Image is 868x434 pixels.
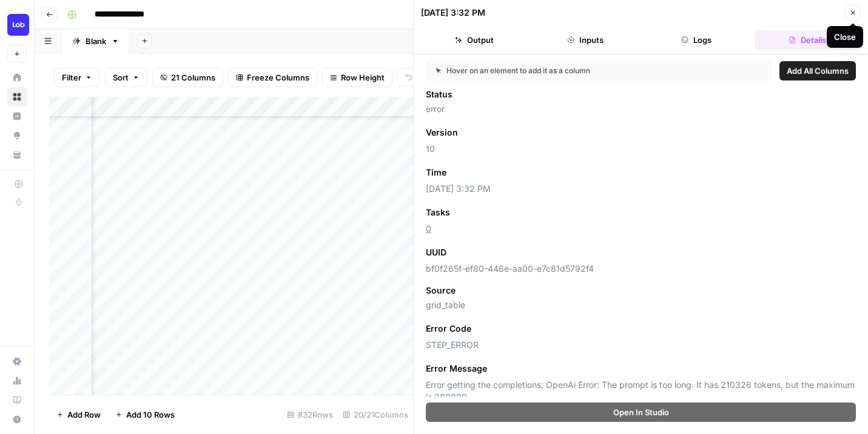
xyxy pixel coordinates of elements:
[62,71,81,84] span: Filter
[49,405,108,424] button: Add Row
[426,223,431,234] a: 0
[7,410,27,429] button: Help + Support
[834,31,856,43] div: Close
[426,299,856,311] span: grid_table
[7,107,27,126] a: Insights
[426,103,856,115] span: error
[532,30,638,50] button: Inputs
[228,68,317,87] button: Freeze Columns
[644,30,750,50] button: Logs
[426,339,856,351] span: STEP_ERROR
[341,71,385,84] span: Row Height
[787,65,849,77] span: Add All Columns
[755,30,861,50] button: Details
[426,263,856,275] span: bf0f265f-ef80-446e-aa00-e7c81d5792f4
[426,127,458,139] span: Version
[62,29,130,53] a: Blank
[426,284,456,297] span: Source
[7,390,27,410] a: Learning Hub
[152,68,223,87] button: 21 Columns
[426,88,453,100] span: Status
[426,183,856,195] span: [DATE] 3:32 PM
[126,409,175,421] span: Add 10 Rows
[613,406,669,418] span: Open In Studio
[7,126,27,145] a: Opportunities
[7,10,27,40] button: Workspace: Lob
[247,71,309,84] span: Freeze Columns
[426,379,856,403] span: Error getting the completions: OpenAi Error: The prompt is too long. It has 210326 tokens, but th...
[67,409,101,421] span: Add Row
[7,145,27,165] a: Your Data
[426,403,856,422] button: Open In Studio
[7,352,27,371] a: Settings
[282,405,338,424] div: 832 Rows
[54,68,100,87] button: Filter
[426,206,450,219] span: Tasks
[171,71,215,84] span: 21 Columns
[421,30,527,50] button: Output
[426,363,487,375] span: Error Message
[113,71,129,84] span: Sort
[426,323,471,335] span: Error Code
[421,7,485,19] div: [DATE] 3:32 PM
[779,61,856,81] button: Add All Columns
[7,371,27,390] a: Usage
[426,246,446,258] span: UUID
[322,68,392,87] button: Row Height
[7,68,27,87] a: Home
[426,166,446,179] span: Time
[436,65,676,76] div: Hover on an element to add it as a column
[108,405,182,424] button: Add 10 Rows
[338,405,413,424] div: 20/21 Columns
[86,35,106,47] div: Blank
[105,68,147,87] button: Sort
[7,87,27,107] a: Browse
[7,14,29,36] img: Lob Logo
[426,143,856,155] span: 10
